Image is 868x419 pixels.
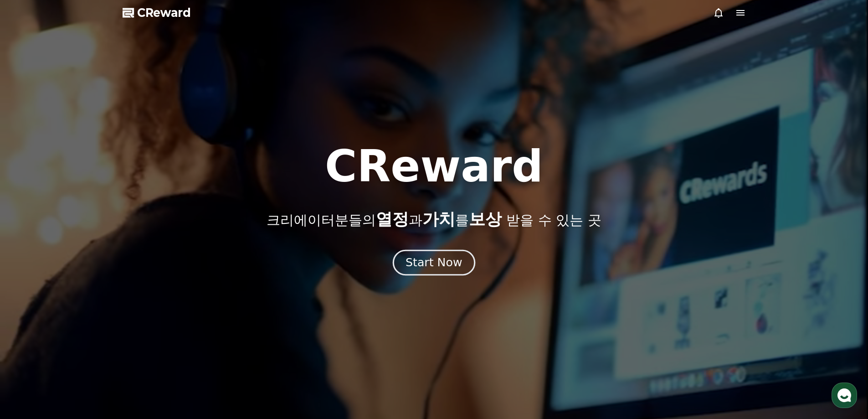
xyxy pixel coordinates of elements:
span: CReward [137,5,191,20]
div: Start Now [406,255,462,270]
p: 크리에이터분들의 과 를 받을 수 있는 곳 [267,210,601,228]
span: 열정 [376,210,409,228]
button: Start Now [393,249,475,275]
h1: CReward [325,145,543,188]
a: 설정 [118,289,175,312]
a: CReward [123,5,191,20]
span: 가치 [422,210,455,228]
a: 대화 [60,289,118,312]
a: 홈 [3,289,60,312]
a: Start Now [395,259,473,268]
span: 설정 [141,303,152,310]
span: 대화 [83,303,94,310]
span: 홈 [29,303,34,310]
span: 보상 [469,210,502,228]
